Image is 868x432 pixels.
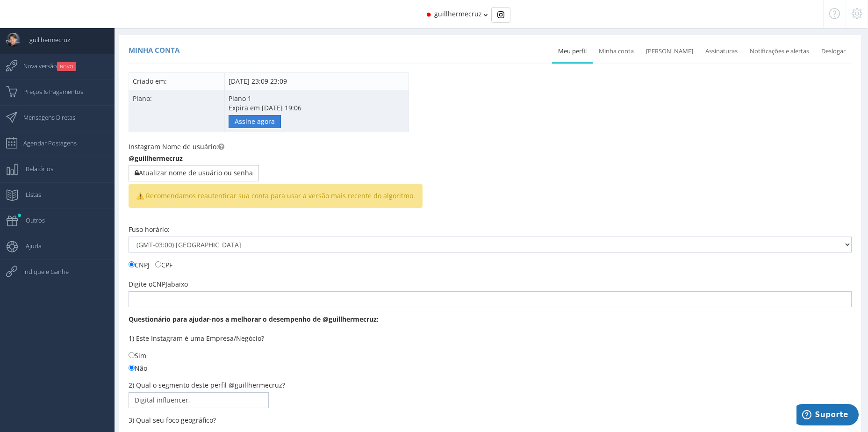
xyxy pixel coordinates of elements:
[6,33,20,47] img: User Image
[14,106,75,129] span: Mensagens Diretas
[593,41,640,62] a: Minha conta
[16,157,53,180] span: Relatórios
[229,94,301,124] span: Plano 1
[20,28,70,51] span: guillhermecruz
[14,260,69,283] span: Indique e Ganhe
[57,62,76,71] small: NOVO
[129,381,285,390] label: 2) Qual o segmento deste perfil @guillhermecruz?
[16,209,45,232] span: Outros
[129,184,423,208] span: ⚠️ Recomendamos reautenticar sua conta para usar a versão mais recente do algoritmo.
[497,11,504,18] img: Instagram_simple_icon.svg
[129,259,150,270] label: CNPJ
[16,183,41,206] span: Listas
[14,80,83,103] span: Preços & Pagamentos
[552,41,593,62] a: Meu perfil
[640,41,699,62] a: [PERSON_NAME]
[129,416,216,425] label: 3) Qual seu foco geográfico?
[129,280,188,289] label: Digite o abaixo
[129,352,135,358] input: Sim
[129,142,224,151] label: Instagram Nome de usuário:
[796,404,859,427] iframe: Abre um widget para que você possa encontrar mais informações
[129,392,269,408] input: Make-Up/Coach/Suplementos
[129,225,170,234] label: Fuso horário:
[14,131,77,155] span: Agendar Postagens
[152,280,167,288] span: CNPJ
[229,103,301,124] span: Expira em [DATE] 19:06
[129,350,146,360] label: Sim
[815,41,852,62] a: Deslogar
[129,72,225,90] td: Criado em:
[129,261,135,267] input: CNPJ
[229,115,281,128] a: Assine agora
[129,154,183,163] b: @guillhermecruz
[129,363,147,373] label: Não
[129,90,225,132] td: Plano:
[699,41,744,62] a: Assinaturas
[434,9,482,18] span: guillhermecruz
[491,7,510,23] div: Basic example
[16,234,42,258] span: Ajuda
[14,54,76,78] span: Nova versão
[129,165,259,181] button: Atualizar nome de usuário ou senha
[224,72,409,90] td: [DATE] 23:09 23:09
[155,259,172,270] label: CPF
[155,261,161,267] input: CPF
[744,41,815,62] a: Notificações e alertas
[129,365,135,371] input: Não
[129,334,264,343] label: 1) Este Instagram é uma Empresa/Negócio?
[129,45,179,55] span: Minha conta
[129,315,379,324] b: Questionário para ajudar-nos a melhorar o desempenho de @guillhermecruz:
